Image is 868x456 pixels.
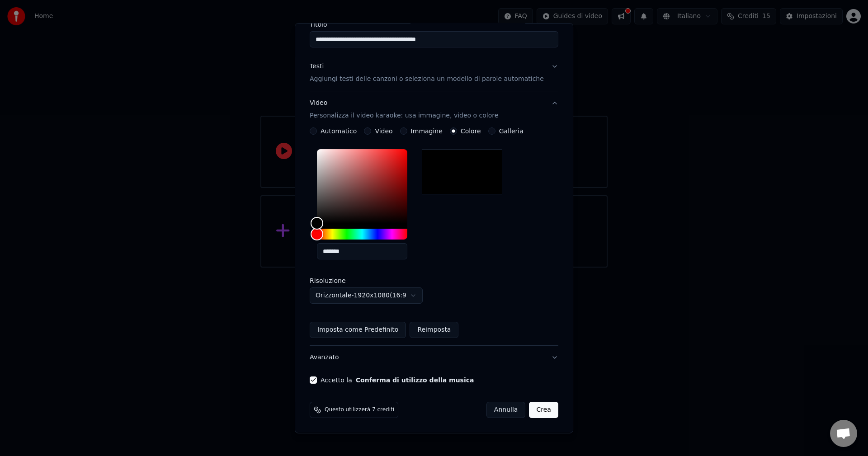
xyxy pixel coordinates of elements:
[410,322,458,338] button: Reimposta
[310,277,400,284] label: Risoluzione
[310,62,324,71] div: Testi
[317,149,407,223] div: Color
[310,75,544,84] p: Aggiungi testi delle canzoni o seleziona un modello di parole automatiche
[529,402,558,418] button: Crea
[310,91,558,127] button: VideoPersonalizza il video karaoke: usa immagine, video o colore
[499,128,524,134] label: Galleria
[310,111,498,120] p: Personalizza il video karaoke: usa immagine, video o colore
[461,128,481,134] label: Colore
[310,55,558,91] button: TestiAggiungi testi delle canzoni o seleziona un modello di parole automatiche
[310,99,498,120] div: Video
[317,229,407,240] div: Hue
[310,322,406,338] button: Imposta come Predefinito
[486,402,526,418] button: Annulla
[321,377,474,383] label: Accetto la
[375,128,392,134] label: Video
[310,21,558,28] label: Titolo
[356,377,474,383] button: Accetto la
[310,346,558,369] button: Avanzato
[325,406,394,414] span: Questo utilizzerà 7 crediti
[321,128,357,134] label: Automatico
[310,127,558,345] div: VideoPersonalizza il video karaoke: usa immagine, video o colore
[411,128,443,134] label: Immagine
